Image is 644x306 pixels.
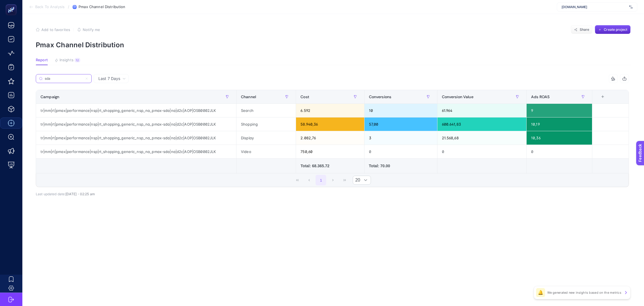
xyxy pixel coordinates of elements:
span: Last 7 Days [98,76,120,81]
span: Conversions [369,95,392,99]
div: Last 7 Days [36,83,629,196]
span: Last updated date: [36,192,65,196]
span: Rows per page [353,176,360,184]
div: 0 [364,145,437,158]
div: Display [236,131,296,145]
button: 1 [316,175,326,185]
div: 21.568,68 [437,131,527,145]
div: 9 [527,104,592,117]
button: Create project [595,25,631,34]
span: Add to favorites [41,27,70,32]
div: 0 [527,145,592,158]
div: Search [236,104,296,117]
div: 750,60 [296,145,364,158]
input: Search [45,77,83,81]
span: Feedback [3,2,21,6]
span: Pmax Channel Distribution [79,5,125,9]
span: Report [36,58,48,62]
div: tr|mm|rt|pmax|performance|nsp|rt_shopping_generic_nsp_na_pmax-sda|na|d2c|AOP|OSB0002JLK [36,117,236,131]
div: 0 [437,145,527,158]
span: Share [580,27,589,32]
div: + [597,95,608,99]
div: tr|mm|rt|pmax|performance|nsp|rt_shopping_generic_nsp_na_pmax-sda|na|d2c|AOP|OSB0002JLK [36,145,236,158]
div: 12 [75,58,80,62]
span: Ads ROAS [531,95,550,99]
div: tr|mm|rt|pmax|performance|nsp|rt_shopping_generic_nsp_na_pmax-sda|na|d2c|AOP|OSB0002JLK [36,131,236,145]
div: 58.940,36 [296,117,364,131]
span: [DATE]・02:25 am [65,192,95,196]
span: Back To Analysis [35,5,65,9]
div: 600.641,83 [437,117,527,131]
div: 10,19 [527,117,592,131]
span: Create project [604,27,627,32]
div: 3 [364,131,437,145]
div: Total: 70.00 [369,163,433,169]
div: 61.964 [437,104,527,117]
div: tr|mm|rt|pmax|performance|nsp|rt_shopping_generic_nsp_na_pmax-sda|na|d2c|AOP|OSB0002JLK [36,104,236,117]
img: svg%3e [629,4,633,10]
span: Channel [241,95,256,99]
div: 10,36 [527,131,592,145]
div: Shopping [236,117,296,131]
div: 57,00 [364,117,437,131]
p: Pmax Channel Distribution [36,41,631,49]
span: Cost [300,95,309,99]
span: Notify me [83,27,100,32]
div: 6 items selected [597,95,601,107]
span: Insights [60,58,74,62]
button: Share [571,25,593,34]
span: Campaign [41,95,59,99]
div: 2.082,76 [296,131,364,145]
div: Total: 68.365.72 [300,163,359,169]
div: 10 [364,104,437,117]
button: Notify me [77,27,100,32]
span: / [68,4,69,9]
span: Conversion Value [442,95,473,99]
button: Add to favorites [36,27,70,32]
span: [DOMAIN_NAME] [562,5,627,9]
div: 6.592 [296,104,364,117]
div: Video [236,145,296,158]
